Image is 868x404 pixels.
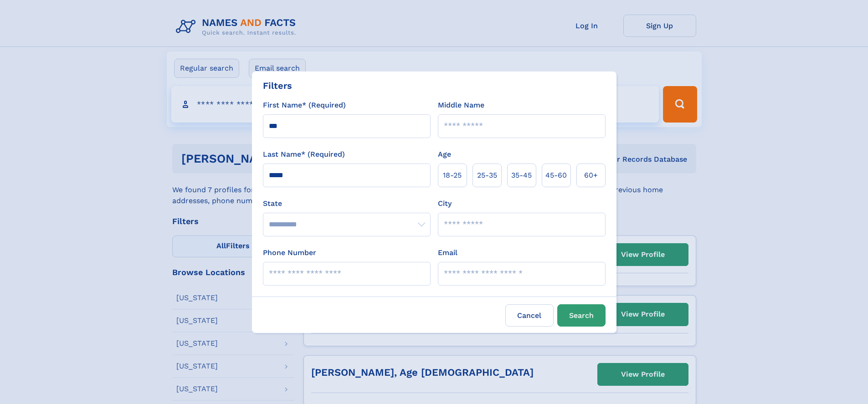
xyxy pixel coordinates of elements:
label: Phone Number [263,247,316,258]
div: Filters [263,79,292,92]
span: 25‑35 [477,170,497,181]
label: Middle Name [438,100,484,111]
label: First Name* (Required) [263,100,346,111]
span: 35‑45 [511,170,532,181]
button: Search [557,304,606,327]
span: 18‑25 [443,170,462,181]
label: Last Name* (Required) [263,149,345,160]
label: Age [438,149,451,160]
label: Email [438,247,457,258]
label: State [263,198,431,209]
label: City [438,198,452,209]
span: 60+ [584,170,598,181]
label: Cancel [505,304,554,327]
span: 45‑60 [545,170,567,181]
